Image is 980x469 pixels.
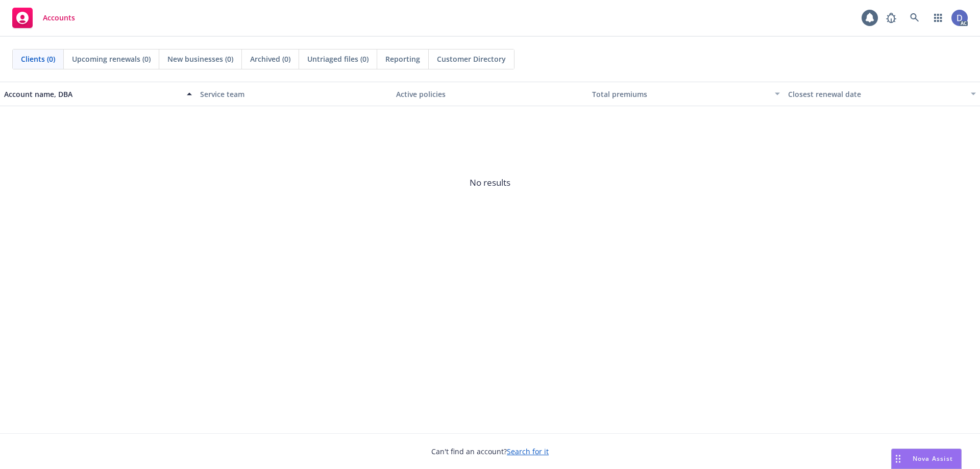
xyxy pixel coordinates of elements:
button: Active policies [392,82,588,106]
a: Switch app [928,8,948,28]
span: Can't find an account? [431,446,549,457]
span: Accounts [43,14,75,22]
span: Untriaged files (0) [307,54,369,64]
div: Total premiums [592,89,769,100]
div: Active policies [396,89,584,100]
div: Service team [200,89,388,100]
span: Clients (0) [21,54,55,64]
a: Accounts [8,4,79,32]
a: Report a Bug [881,8,901,28]
div: Account name, DBA [4,89,181,100]
span: Customer Directory [437,54,506,64]
button: Service team [196,82,392,106]
img: photo [951,10,968,26]
div: Drag to move [892,449,904,468]
span: Nova Assist [913,454,953,463]
span: Upcoming renewals (0) [72,54,151,64]
span: New businesses (0) [167,54,233,64]
div: Closest renewal date [788,89,965,100]
a: Search [904,8,925,28]
button: Total premiums [588,82,784,106]
button: Closest renewal date [784,82,980,106]
span: Archived (0) [250,54,290,64]
span: Reporting [385,54,420,64]
a: Search for it [507,447,549,456]
button: Nova Assist [891,449,962,469]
